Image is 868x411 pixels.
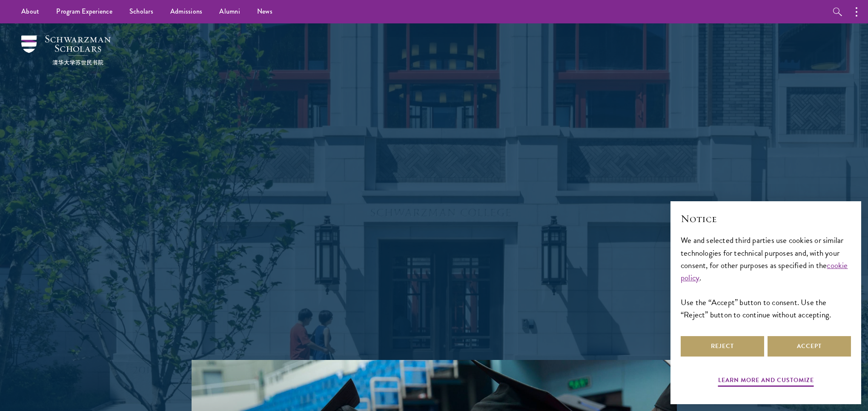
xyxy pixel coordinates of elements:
button: Learn more and customize [718,375,814,388]
img: Schwarzman Scholars [21,35,111,65]
h2: Notice [681,211,851,226]
div: We and selected third parties use cookies or similar technologies for technical purposes and, wit... [681,234,851,320]
a: cookie policy [681,259,848,284]
button: Reject [681,336,764,357]
button: Accept [768,336,851,357]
